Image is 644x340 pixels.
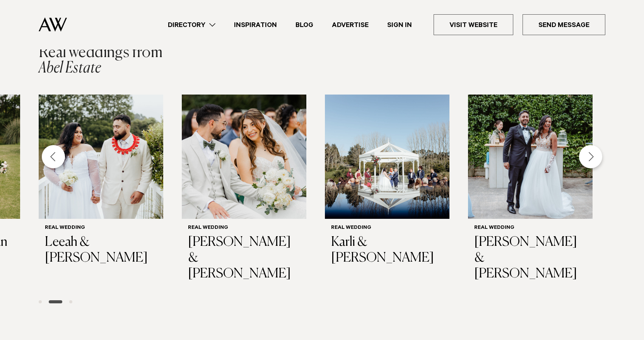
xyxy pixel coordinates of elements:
h3: [PERSON_NAME] & [PERSON_NAME] [474,235,586,282]
h3: [PERSON_NAME] & [PERSON_NAME] [188,235,300,282]
swiper-slide: 5 / 7 [182,95,306,288]
h6: Real Wedding [188,225,300,232]
a: Advertise [323,20,378,30]
h3: Leeah & [PERSON_NAME] [45,235,157,266]
a: Visit Website [434,14,513,35]
h2: Abel Estate [39,45,162,76]
img: Real Wedding | Jennifer & Johann [182,95,306,219]
a: Real Wedding | Jennifer & Johann Real Wedding [PERSON_NAME] & [PERSON_NAME] [182,95,306,288]
a: Directory [159,20,225,30]
a: Sign In [378,20,421,30]
swiper-slide: 4 / 7 [39,95,163,288]
h3: Karli & [PERSON_NAME] [331,235,443,266]
img: Real Wedding | Karli & Warren [325,95,449,219]
a: Inspiration [225,20,286,30]
a: Send Message [523,14,605,35]
a: Real Wedding | Hitesh & Charlotte Real Wedding [PERSON_NAME] & [PERSON_NAME] [468,95,593,288]
span: Real weddings from [39,45,162,61]
h6: Real Wedding [45,225,157,232]
a: Blog [286,20,323,30]
swiper-slide: 7 / 7 [468,95,593,288]
img: Real Wedding | Leeah & Toni [39,95,163,219]
h6: Real Wedding [474,225,586,232]
swiper-slide: 6 / 7 [325,95,449,288]
a: Real Wedding | Karli & Warren Real Wedding Karli & [PERSON_NAME] [325,95,449,272]
a: Real Wedding | Leeah & Toni Real Wedding Leeah & [PERSON_NAME] [39,95,163,272]
img: Auckland Weddings Logo [39,17,67,32]
h6: Real Wedding [331,225,443,232]
img: Real Wedding | Hitesh & Charlotte [468,95,593,219]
